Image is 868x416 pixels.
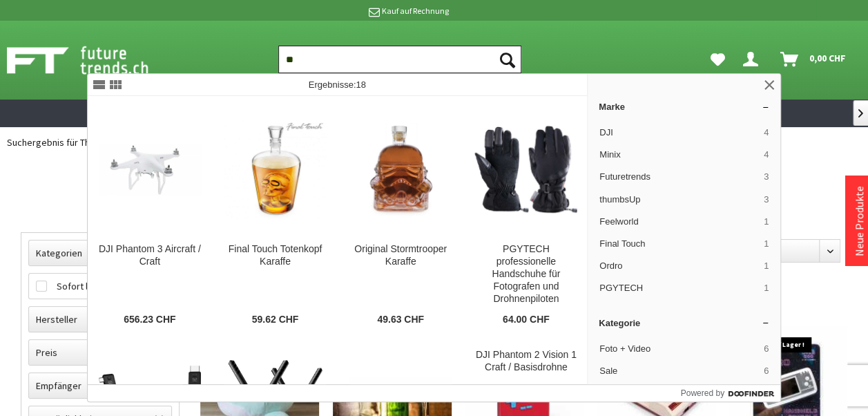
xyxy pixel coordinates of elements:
img: PGYTECH professionelle Handschuhe für Fotografen und Drohnenpiloten [474,119,577,222]
span: 1 [764,282,769,294]
a: Meine Favoriten [704,46,732,73]
span: 6 [764,343,769,355]
a: Final Touch Totenkopf Karaffe Final Touch Totenkopf Karaffe 59.62 CHF [213,97,338,337]
span: Futuretrends [599,171,758,183]
a: Original Stormtrooper Karaffe Original Stormtrooper Karaffe 49.63 CHF [338,97,463,337]
span: Ergebnisse: [309,79,366,90]
span: Minix [599,149,758,161]
span: Ordro [599,260,758,272]
span: 4 [764,126,769,139]
a: PGYTECH professionelle Handschuhe für Fotografen und Drohnenpiloten PGYTECH professionelle Handsc... [463,97,588,337]
span: DJI [599,126,758,139]
a: DJI Phantom 3 Aircraft / Craft DJI Phantom 3 Aircraft / Craft 656.23 CHF [88,97,213,337]
img: Original Stormtrooper Karaffe [349,119,452,222]
span: PGYTECH [599,282,758,294]
a: Warenkorb [775,46,853,73]
span: 64.00 CHF [503,314,550,326]
div: Original Stormtrooper Karaffe [349,243,452,268]
span: 1 [764,238,769,250]
label: Kategorien [29,240,171,265]
img: Shop Futuretrends - zur Startseite wechseln [7,43,179,77]
span: Foto + Video [599,343,758,355]
span: 3 [764,171,769,183]
span: 1 [764,260,769,272]
span: 1 [764,216,769,228]
span: 18 [356,79,365,90]
span: Suchergebnis für ThumbsUp [7,136,124,149]
span: 49.63 CHF [377,314,424,326]
button: Suchen [492,46,521,73]
span: Final Touch [599,238,758,250]
span: Powered by [680,387,724,399]
label: Sofort lieferbar [29,274,171,299]
div: DJI Phantom 2 Vision 1 Craft / Basisdrohne [474,349,577,374]
a: Powered by [680,385,780,401]
span: thumbsUp [599,193,758,206]
span: Sale [599,365,758,377]
span: Feelworld [599,216,758,228]
img: DJI Phantom 3 Aircraft / Craft [99,144,202,196]
div: PGYTECH professionelle Handschuhe für Fotografen und Drohnenpiloten [474,243,577,305]
a: Dein Konto [737,46,769,73]
span: 6 [764,365,769,377]
a: Neue Produkte [852,186,866,256]
div: DJI Phantom 3 Aircraft / Craft [99,243,202,268]
label: Hersteller [29,307,171,332]
span: 0,00 CHF [809,47,846,69]
img: Final Touch Totenkopf Karaffe [224,119,327,222]
label: Empfänger [29,373,171,398]
a: Marke [588,96,780,117]
span: 656.23 CHF [124,314,175,326]
span: 59.62 CHF [252,314,299,326]
span: 3 [764,193,769,206]
h1: Zu "ThumbsUp" wurden Artikel gefunden! [21,185,847,205]
input: Produkt, Marke, Kategorie, EAN, Artikelnummer… [278,46,521,73]
label: Preis [29,340,171,365]
a: Kategorie [588,312,780,334]
div: Final Touch Totenkopf Karaffe [224,243,327,268]
span:  [858,109,863,117]
span: 4 [764,149,769,161]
